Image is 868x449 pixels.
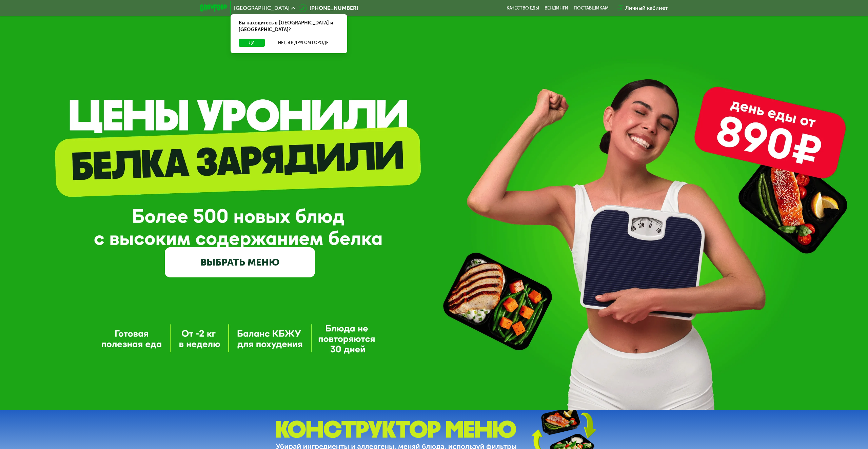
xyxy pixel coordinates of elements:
[165,247,315,277] a: ВЫБРАТЬ МЕНЮ
[299,4,358,12] a: [PHONE_NUMBER]
[268,39,339,47] button: Нет, я в другом городе
[625,4,668,12] div: Личный кабинет
[231,14,347,39] div: Вы находитесь в [GEOGRAPHIC_DATA] и [GEOGRAPHIC_DATA]?
[234,5,290,11] span: [GEOGRAPHIC_DATA]
[574,5,609,11] div: поставщикам
[239,39,265,47] button: Да
[507,5,539,11] a: Качество еды
[545,5,568,11] a: Вендинги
